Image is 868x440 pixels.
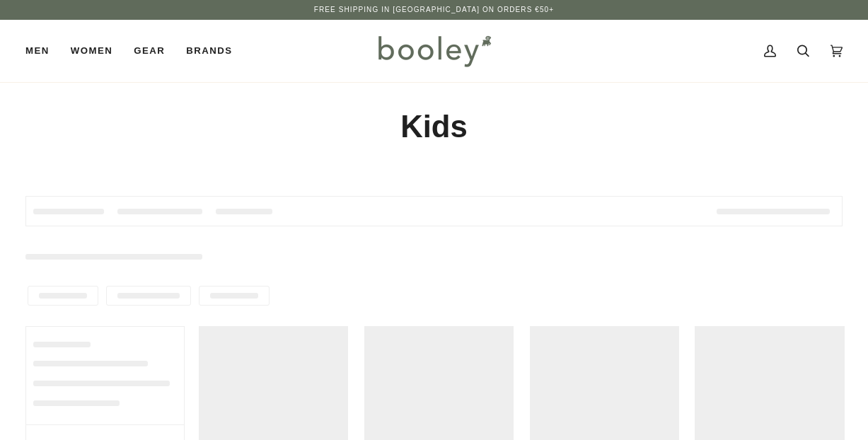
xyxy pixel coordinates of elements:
a: Men [25,20,60,82]
span: Women [71,44,112,58]
span: Men [25,44,50,58]
span: Brands [186,44,232,58]
p: Free Shipping in [GEOGRAPHIC_DATA] on Orders €50+ [314,4,554,16]
a: Women [60,20,123,82]
span: Gear [134,44,165,58]
img: Booley [372,30,496,71]
a: Gear [123,20,175,82]
h1: Kids [25,108,843,146]
a: Brands [175,20,243,82]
